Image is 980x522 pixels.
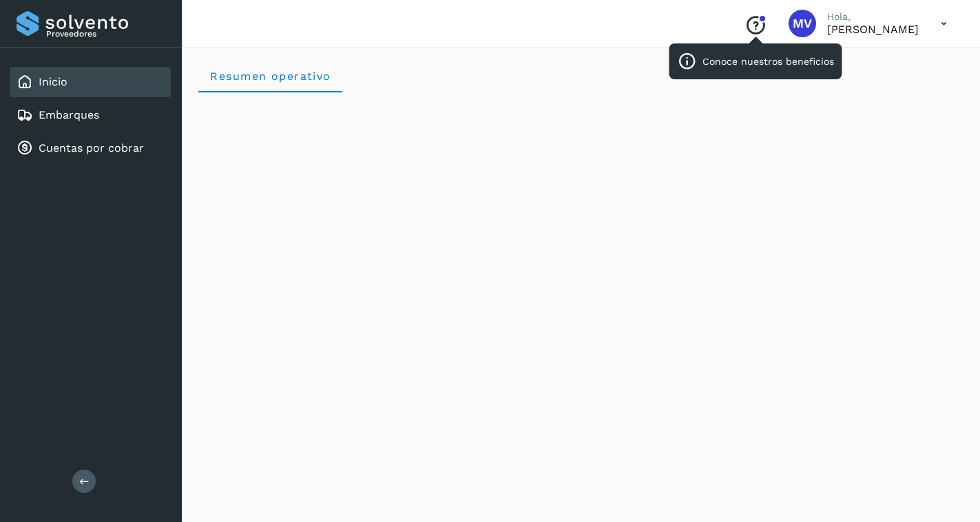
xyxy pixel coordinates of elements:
a: Conoce nuestros beneficios [744,26,767,37]
a: Embarques [39,108,99,121]
p: Marcos Vargas Mancilla [827,23,919,36]
div: Cuentas por cobrar [10,133,171,163]
span: Resumen operativo [209,70,331,83]
p: Proveedores [46,29,165,39]
a: Cuentas por cobrar [39,141,144,154]
p: Hola, [827,11,919,23]
a: Inicio [39,75,67,88]
div: Embarques [10,100,171,130]
p: Conoce nuestros beneficios [702,56,834,68]
div: Inicio [10,67,171,97]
